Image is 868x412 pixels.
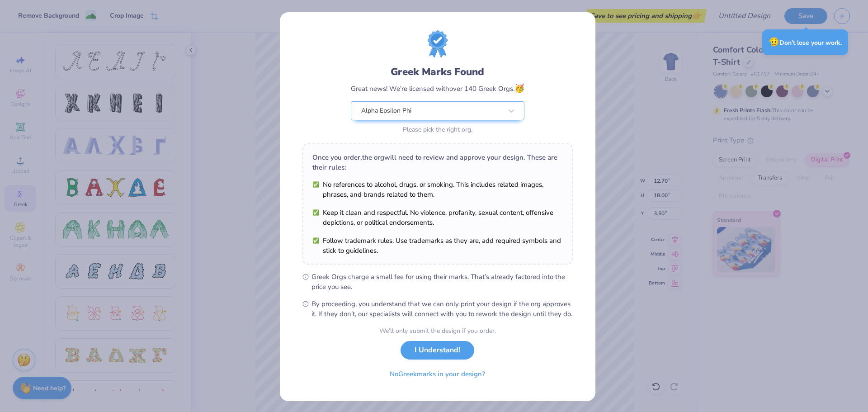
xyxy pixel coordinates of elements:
div: Once you order, the org will need to review and approve your design. These are their rules: [312,152,563,172]
div: Greek Marks Found [351,65,524,79]
span: 😥 [769,36,779,48]
span: By proceeding, you understand that we can only print your design if the org approves it. If they ... [311,299,573,319]
div: Don’t lose your work. [762,29,848,55]
span: Greek Orgs charge a small fee for using their marks. That’s already factored into the price you see. [311,272,573,292]
div: We’ll only submit the design if you order. [379,326,496,336]
img: license-marks-badge.png [428,30,448,57]
span: 🥳 [514,83,524,94]
button: NoGreekmarks in your design? [382,365,493,384]
div: Please pick the right org. [351,125,524,134]
button: I Understand! [401,341,474,360]
div: Great news! We’re licensed with over 140 Greek Orgs. [351,82,524,95]
li: No references to alcohol, drugs, or smoking. This includes related images, phrases, and brands re... [312,180,563,199]
li: Keep it clean and respectful. No violence, profanity, sexual content, offensive depictions, or po... [312,208,563,227]
li: Follow trademark rules. Use trademarks as they are, add required symbols and stick to guidelines. [312,236,563,256]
